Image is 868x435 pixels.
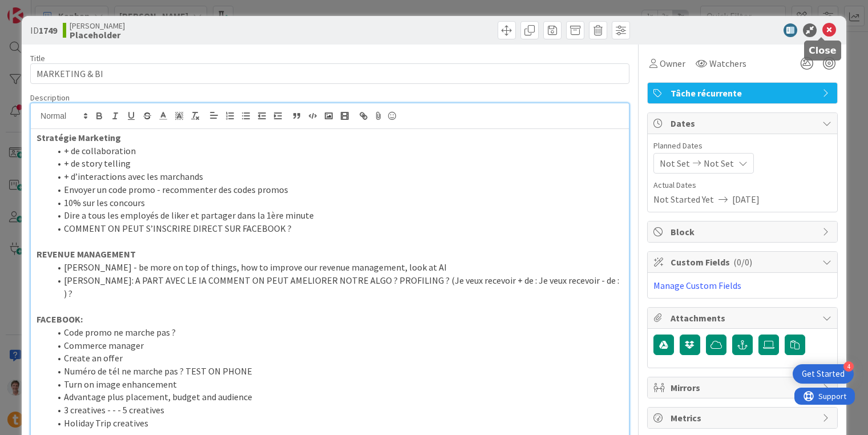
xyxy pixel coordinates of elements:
[660,57,685,70] span: Owner
[50,183,623,196] li: Envoyer un code promo - recommenter des codes promos
[671,116,817,130] span: Dates
[843,361,854,372] div: 4
[50,196,623,210] li: 10% sur les concours
[809,45,837,56] h5: Close
[37,132,121,143] strong: Stratégie Marketing
[50,144,623,158] li: + de collaboration
[39,25,57,36] b: 1749
[802,368,845,380] div: Get Started
[24,2,52,15] span: Support
[671,86,817,100] span: Tâche récurrente
[653,179,831,191] span: Actual Dates
[50,261,623,274] li: [PERSON_NAME] - be more on top of things, how to improve our revenue management, look at AI
[793,364,854,384] div: Open Get Started checklist, remaining modules: 4
[671,225,817,239] span: Block
[37,313,83,325] strong: FACEBOOK:
[37,248,136,260] strong: REVENUE MANAGEMENT
[733,256,752,268] span: ( 0/0 )
[653,192,714,206] span: Not Started Yet
[30,63,629,84] input: type card name here...
[653,140,831,152] span: Planned Dates
[30,23,57,37] span: ID
[50,365,623,378] li: Numéro de tél ne marche pas ? TEST ON PHONE
[50,170,623,183] li: + d’interactions avec les marchands
[50,352,623,365] li: Create an offer
[660,156,690,170] span: Not Set
[50,274,623,300] li: [PERSON_NAME]: A PART AVEC LE IA COMMENT ON PEUT AMELIORER NOTRE ALGO ? PROFILING ? (Je veux rece...
[70,21,125,30] span: [PERSON_NAME]
[50,378,623,391] li: Turn on image enhancement
[50,404,623,417] li: 3 creatives - - - 5 creatives
[653,280,741,291] a: Manage Custom Fields
[30,92,70,103] span: Description
[732,192,760,206] span: [DATE]
[50,339,623,352] li: Commerce manager
[50,417,623,430] li: Holiday Trip creatives
[671,411,817,425] span: Metrics
[50,390,623,404] li: Advantage plus placement, budget and audience
[50,326,623,339] li: Code promo ne marche pas ?
[704,156,734,170] span: Not Set
[671,255,817,269] span: Custom Fields
[50,157,623,170] li: + de story telling
[70,30,125,39] b: Placeholder
[671,311,817,325] span: Attachments
[709,57,746,70] span: Watchers
[671,381,817,394] span: Mirrors
[50,209,623,222] li: Dire a tous les employés de liker et partager dans la 1ère minute
[50,222,623,235] li: COMMENT ON PEUT S’INSCRIRE DIRECT SUR FACEBOOK ?
[30,53,45,63] label: Title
